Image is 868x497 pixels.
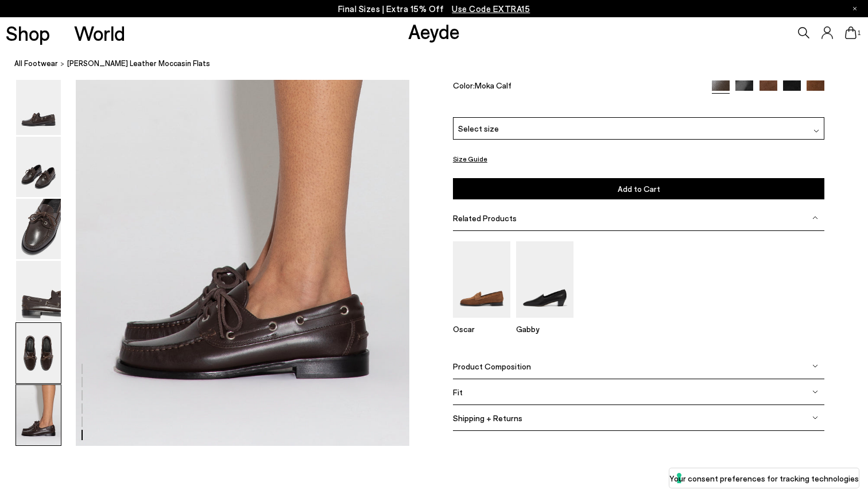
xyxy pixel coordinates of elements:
[475,80,511,90] span: Moka Calf
[669,468,859,488] button: Your consent preferences for tracking technologies
[14,48,868,80] nav: breadcrumb
[516,241,573,318] img: Gabby Almond-Toe Loafers
[16,137,61,197] img: Harris Leather Moccasin Flats - Image 2
[812,415,818,421] img: svg%3E
[516,310,573,334] a: Gabby Almond-Toe Loafers Gabby
[16,323,61,383] img: Harris Leather Moccasin Flats - Image 5
[16,199,61,259] img: Harris Leather Moccasin Flats - Image 3
[845,26,857,39] a: 1
[453,413,522,422] span: Shipping + Returns
[618,184,660,194] span: Add to Cart
[453,178,825,199] button: Add to Cart
[14,57,58,70] a: All Footwear
[813,128,819,133] img: svg%3E
[453,310,510,334] a: Oscar Suede Loafers Oscar
[453,241,510,318] img: Oscar Suede Loafers
[16,385,61,445] img: Harris Leather Moccasin Flats - Image 6
[669,472,859,484] label: Your consent preferences for tracking technologies
[453,80,700,93] div: Color:
[812,215,818,221] img: svg%3E
[812,389,818,395] img: svg%3E
[453,361,531,371] span: Product Composition
[16,75,61,135] img: Harris Leather Moccasin Flats - Image 1
[6,23,50,43] a: Shop
[16,261,61,321] img: Harris Leather Moccasin Flats - Image 4
[812,363,818,369] img: svg%3E
[453,213,517,223] span: Related Products
[857,30,862,36] span: 1
[67,57,210,70] span: [PERSON_NAME] Leather Moccasin Flats
[516,324,573,334] p: Gabby
[338,2,530,16] p: Final Sizes | Extra 15% Off
[452,3,530,14] span: Navigate to /collections/ss25-final-sizes
[458,122,499,134] span: Select size
[453,387,463,396] span: Fit
[408,19,460,43] a: Aeyde
[453,324,510,334] p: Oscar
[74,23,125,43] a: World
[453,152,487,166] button: Size Guide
